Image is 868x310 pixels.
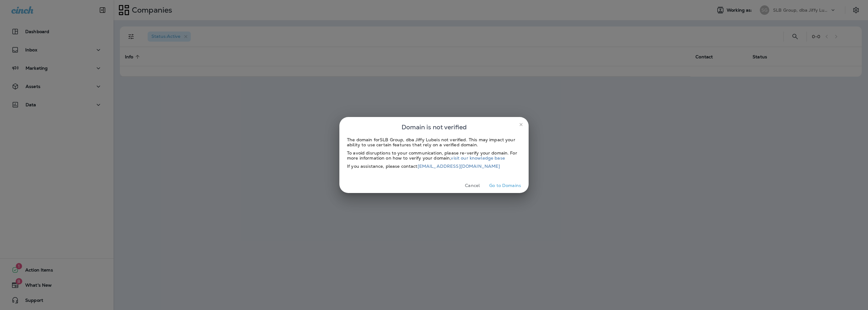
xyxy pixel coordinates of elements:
div: The domain for SLB Group, dba Jiffy Lube is not verified. This may impact your ability to use cer... [347,137,521,147]
div: If you assistance, please contact [347,164,521,169]
button: close [516,120,526,130]
button: Go to Domains [487,181,524,190]
div: To avoid disruptions to your communication, please re-verify your domain. For more information on... [347,150,521,161]
span: Domain is not verified [402,122,467,132]
a: visit our knowledge base [451,155,505,161]
button: Cancel [460,181,484,190]
a: [EMAIL_ADDRESS][DOMAIN_NAME] [418,163,500,169]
